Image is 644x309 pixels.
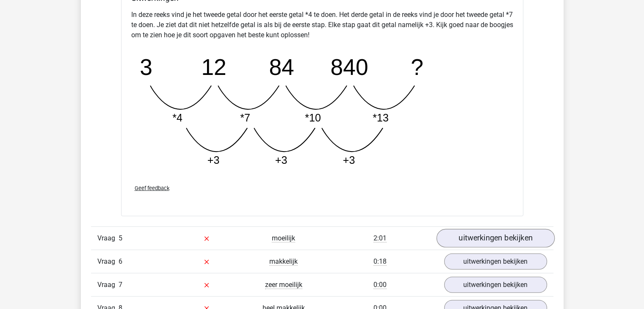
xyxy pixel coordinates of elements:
[135,185,169,191] span: Geef feedback
[269,55,294,80] tspan: 84
[436,229,554,248] a: uitwerkingen bekijken
[97,257,119,267] span: Vraag
[207,154,219,166] tspan: +3
[272,234,295,243] span: moeilijk
[119,234,122,242] span: 5
[119,281,122,289] span: 7
[265,281,302,289] span: zeer moeilijk
[269,257,298,266] span: makkelijk
[97,280,119,290] span: Vraag
[131,10,513,40] p: In deze reeks vind je het tweede getal door het eerste getal *4 te doen. Het derde getal in de re...
[97,233,119,243] span: Vraag
[444,277,547,293] a: uitwerkingen bekijken
[373,281,387,289] span: 0:00
[140,55,152,80] tspan: 3
[343,154,355,166] tspan: +3
[119,257,122,265] span: 6
[373,257,387,266] span: 0:18
[201,55,226,80] tspan: 12
[373,234,387,243] span: 2:01
[275,154,287,166] tspan: +3
[330,55,368,80] tspan: 840
[411,55,423,80] tspan: ?
[444,254,547,270] a: uitwerkingen bekijken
